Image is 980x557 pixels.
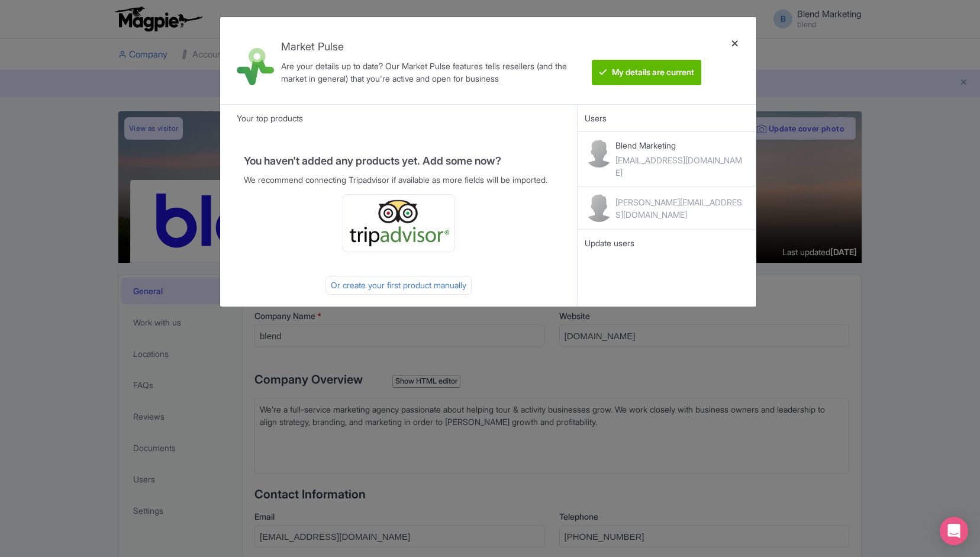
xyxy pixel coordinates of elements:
[615,154,749,179] div: [EMAIL_ADDRESS][DOMAIN_NAME]
[585,194,613,222] img: contact-b11cc6e953956a0c50a2f97983291f06.png
[244,155,553,167] h4: You haven't added any products yet. Add some now?
[578,104,756,131] div: Users
[281,41,572,53] h4: Market Pulse
[237,48,274,85] img: market_pulse-1-0a5220b3d29e4a0de46fb7534bebe030.svg
[592,60,701,85] btn: My details are current
[585,237,749,250] div: Update users
[615,139,749,152] p: Blend Marketing
[220,104,577,131] div: Your top products
[940,517,968,545] div: Open Intercom Messenger
[615,196,749,221] div: [PERSON_NAME][EMAIL_ADDRESS][DOMAIN_NAME]
[325,276,472,295] div: Or create your first product manually
[281,60,572,85] div: Are your details up to date? Our Market Pulse features tells resellers (and the market in general...
[244,173,553,186] p: We recommend connecting Tripadvisor if available as more fields will be imported.
[348,199,450,247] img: ta_logo-885a1c64328048f2535e39284ba9d771.png
[585,139,613,168] img: contact-b11cc6e953956a0c50a2f97983291f06.png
